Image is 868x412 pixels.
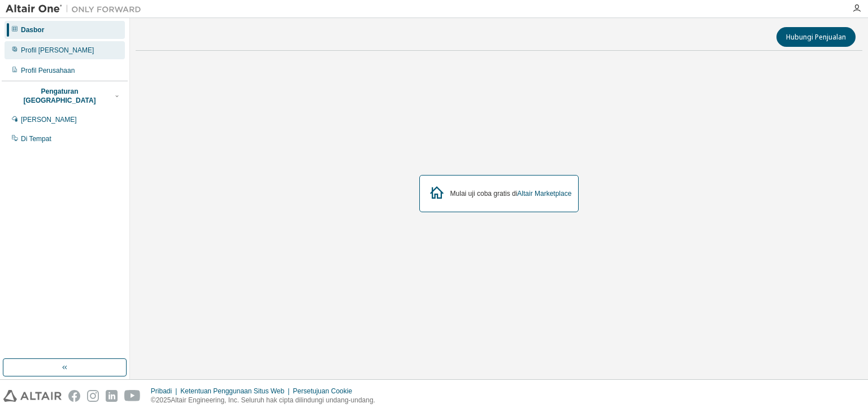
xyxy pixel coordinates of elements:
button: Hubungi Penjualan [776,27,856,47]
font: Mulai uji coba gratis di [450,190,518,198]
font: Altair Engineering, Inc. Seluruh hak cipta dilindungi undang-undang. [171,396,375,404]
font: Dasbor [21,26,44,34]
font: © [151,396,156,404]
font: Hubungi Penjualan [786,32,846,42]
img: facebook.svg [68,390,80,402]
a: Altair Marketplace [517,190,571,198]
font: Ketentuan Penggunaan Situs Web [180,387,284,395]
font: Persetujuan Cookie [293,387,352,395]
font: Di Tempat [21,135,51,143]
img: Altair Satu [6,3,147,15]
img: linkedin.svg [106,390,118,402]
font: Pengaturan [GEOGRAPHIC_DATA] [23,87,96,104]
font: [PERSON_NAME] [21,116,77,124]
img: instagram.svg [87,390,99,402]
font: Profil Perusahaan [21,67,75,74]
font: 2025 [156,396,171,404]
font: Pribadi [151,387,172,395]
img: youtube.svg [124,390,141,402]
font: Profil [PERSON_NAME] [21,46,94,54]
img: altair_logo.svg [3,390,62,402]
